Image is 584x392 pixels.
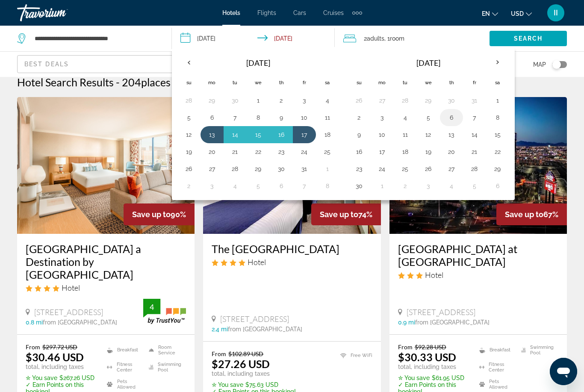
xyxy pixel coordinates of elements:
span: en [482,10,490,17]
h3: The [GEOGRAPHIC_DATA] [212,242,372,255]
mat-select: Sort by [24,59,187,69]
button: Day 21 [468,146,481,158]
p: total, including taxes [26,363,96,370]
li: Fitness Center [475,361,516,374]
button: Day 2 [398,180,412,192]
button: Day 7 [298,180,311,192]
button: Next month [486,53,509,72]
li: Pets Allowed [475,378,516,391]
button: Day 26 [352,94,366,106]
span: , 1 [384,32,404,44]
button: Check-in date: Oct 13, 2025 Check-out date: Oct 17, 2025 [172,26,335,51]
button: Day 4 [445,180,458,192]
li: Free WiFi [336,350,372,361]
button: Day 27 [445,163,458,175]
button: Day 4 [398,112,412,124]
a: [GEOGRAPHIC_DATA] a Destination by [GEOGRAPHIC_DATA] [26,242,186,281]
button: Day 22 [251,146,265,158]
button: Toggle map [546,61,567,68]
div: 90% [124,203,195,225]
span: Hotel [62,283,80,292]
span: 0.9 mi [398,319,415,326]
button: Day 14 [228,129,242,141]
button: Day 4 [321,94,334,106]
span: Save up to [505,210,543,219]
button: Day 24 [298,146,311,158]
span: II [554,9,558,17]
button: Day 19 [422,146,435,158]
span: Best Deals [24,61,69,68]
button: Day 28 [468,163,481,175]
button: Day 9 [352,129,366,141]
button: Day 11 [321,112,334,124]
p: total, including taxes [398,363,469,370]
iframe: Кнопка запуска окна обмена сообщениями [550,358,577,385]
button: Day 3 [205,180,219,192]
button: Day 6 [205,112,219,124]
button: Day 6 [445,112,458,124]
ins: $30.46 USD [26,351,84,363]
button: Day 2 [274,94,288,106]
button: Day 29 [251,163,265,175]
button: Day 3 [422,180,435,192]
button: Day 27 [205,163,219,175]
button: Day 25 [321,146,334,158]
button: Day 22 [491,146,504,158]
a: Hotel image [17,97,195,234]
span: From [212,350,226,357]
button: Day 15 [491,129,504,141]
div: 67% [496,203,567,225]
a: Hotels [222,9,240,16]
button: Day 14 [468,129,481,141]
button: Day 1 [375,180,389,192]
span: Search [514,35,543,42]
button: Day 28 [228,163,242,175]
span: ✮ You save [26,374,57,381]
button: Day 2 [182,180,196,192]
button: Day 11 [398,129,412,141]
button: Day 29 [491,163,504,175]
button: Extra navigation items [352,6,362,20]
div: 3 star Hotel [398,270,558,280]
button: Day 18 [321,129,334,141]
button: Day 6 [491,180,504,192]
button: Day 10 [375,129,389,141]
button: Day 12 [422,129,435,141]
button: Day 28 [182,94,196,106]
a: Travorium [17,2,103,24]
button: Day 29 [422,94,435,106]
th: [DATE] [201,53,316,73]
del: $92.28 USD [415,343,446,351]
button: Day 21 [228,146,242,158]
a: Cars [293,9,306,16]
li: Breakfast [475,343,516,356]
button: Day 29 [205,94,219,106]
span: Map [533,59,546,71]
span: From [26,343,40,351]
button: Day 12 [182,129,196,141]
span: USD [511,10,524,17]
span: from [GEOGRAPHIC_DATA] [228,326,302,333]
button: Day 30 [445,94,458,106]
th: [DATE] [371,53,486,73]
button: Day 4 [228,180,242,192]
a: Flights [257,9,276,16]
a: [GEOGRAPHIC_DATA] at [GEOGRAPHIC_DATA] [398,242,558,268]
button: Day 18 [398,146,412,158]
button: Day 7 [228,112,242,124]
button: Day 13 [205,129,219,141]
button: Day 19 [182,146,196,158]
del: $102.89 USD [228,350,263,357]
span: ✮ You save [212,381,243,388]
p: $61.95 USD [398,374,469,381]
span: [STREET_ADDRESS] [407,307,475,317]
button: Day 9 [274,112,288,124]
div: 4 [143,302,160,312]
span: ✮ You save [398,374,430,381]
li: Fitness Center [103,361,144,374]
button: Day 2 [352,112,366,124]
button: Day 25 [398,163,412,175]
